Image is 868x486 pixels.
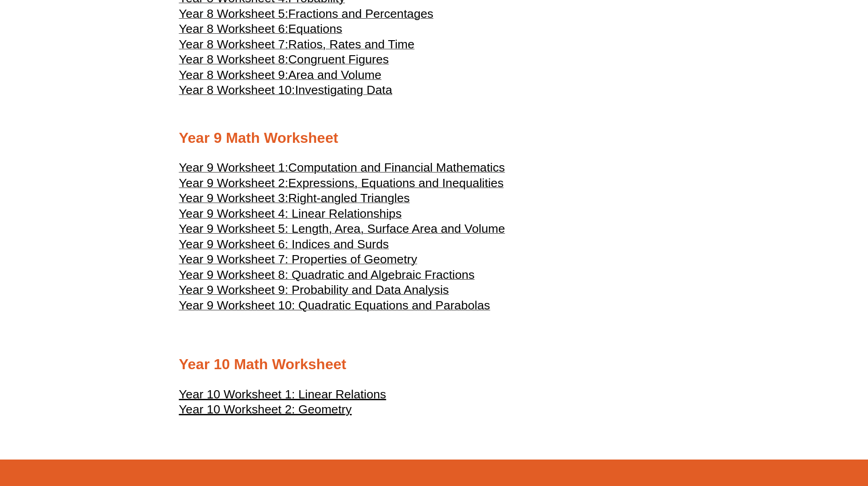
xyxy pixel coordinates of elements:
[179,387,386,401] u: Year 10 Worksheet 1: Linear Relations
[179,222,505,235] span: Year 9 Worksheet 5: Length, Area, Surface Area and Volume
[288,7,434,21] span: Fractions and Percentages
[179,287,449,296] a: Year 9 Worksheet 9: Probability and Data Analysis
[179,165,505,174] a: Year 9 Worksheet 1:Computation and Financial Mathematics
[179,7,288,21] span: Year 8 Worksheet 5:
[179,68,288,82] span: Year 8 Worksheet 9:
[179,37,288,51] span: Year 8 Worksheet 7:
[179,268,475,282] span: Year 9 Worksheet 8: Quadratic and Algebraic Fractions
[288,22,343,36] span: Equations
[179,22,288,36] span: Year 8 Worksheet 6:
[179,241,389,251] a: Year 9 Worksheet 6: Indices and Surds
[179,83,295,97] span: Year 8 Worksheet 10:
[179,57,389,66] a: Year 8 Worksheet 8:Congruent Figures
[179,226,505,235] a: Year 9 Worksheet 5: Length, Area, Surface Area and Volume
[179,26,343,35] a: Year 8 Worksheet 6:Equations
[288,191,410,205] span: Right-angled Triangles
[179,252,417,266] span: Year 9 Worksheet 7: Properties of Geometry
[179,191,288,205] span: Year 9 Worksheet 3:
[179,256,417,266] a: Year 9 Worksheet 7: Properties of Geometry
[179,180,504,189] a: Year 9 Worksheet 2:Expressions, Equations and Inequalities
[179,87,392,96] a: Year 8 Worksheet 10:Investigating Data
[179,407,352,416] a: Year 10 Worksheet 2: Geometry
[179,72,382,81] a: Year 8 Worksheet 9:Area and Volume
[179,207,402,220] span: Year 9 Worksheet 4: Linear Relationships
[179,161,288,174] span: Year 9 Worksheet 1:
[179,11,434,20] a: Year 8 Worksheet 5:Fractions and Percentages
[179,355,689,374] h2: Year 10 Math Worksheet
[288,68,382,82] span: Area and Volume
[179,298,490,312] span: Year 9 Worksheet 10: Quadratic Equations and Parabolas
[295,83,392,97] span: Investigating Data
[288,161,505,174] span: Computation and Financial Mathematics
[179,392,386,401] a: Year 10 Worksheet 1: Linear Relations
[179,42,415,51] a: Year 8 Worksheet 7:Ratios, Rates and Time
[179,195,410,204] a: Year 9 Worksheet 3:Right-angled Triangles
[179,237,389,251] span: Year 9 Worksheet 6: Indices and Surds
[288,176,504,190] span: Expressions, Equations and Inequalities
[288,37,415,51] span: Ratios, Rates and Time
[179,402,352,416] u: Year 10 Worksheet 2: Geometry
[179,283,449,297] span: Year 9 Worksheet 9: Probability and Data Analysis
[179,129,689,148] h2: Year 9 Math Worksheet
[179,303,490,312] a: Year 9 Worksheet 10: Quadratic Equations and Parabolas
[288,52,389,66] span: Congruent Figures
[179,176,288,190] span: Year 9 Worksheet 2:
[179,272,475,281] a: Year 9 Worksheet 8: Quadratic and Algebraic Fractions
[179,52,288,66] span: Year 8 Worksheet 8:
[179,211,402,220] a: Year 9 Worksheet 4: Linear Relationships
[716,383,868,486] iframe: Chat Widget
